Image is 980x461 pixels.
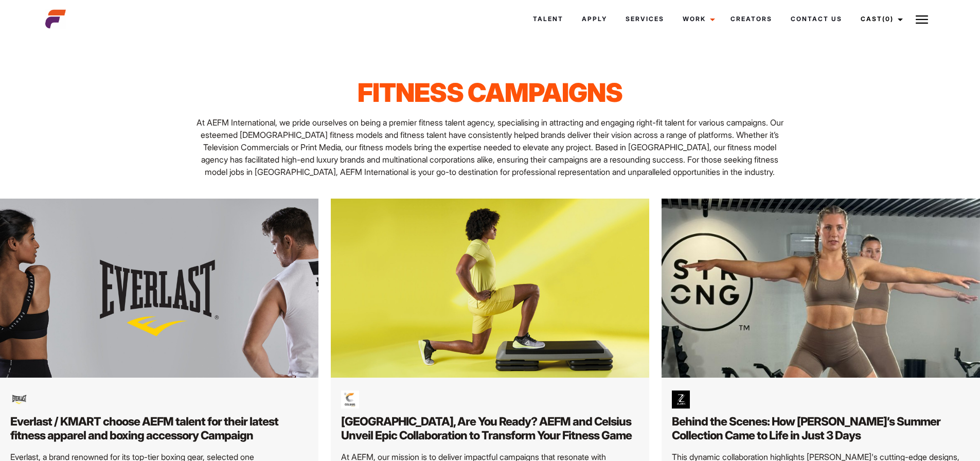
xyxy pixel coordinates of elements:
img: Burger icon [916,13,928,26]
a: Cast(0) [851,5,909,33]
a: Services [616,5,673,33]
img: stsmall507x507 pad600x600f8f8f8 [10,391,28,409]
a: Contact Us [781,5,851,33]
span: (0) [882,15,894,23]
img: cropped-aefm-brand-fav-22-square.png [45,9,66,29]
img: id4vZ3Dyxl [341,391,359,409]
a: Talent [524,5,573,33]
h1: Fitness Campaigns [195,77,784,108]
h2: Everlast / KMART choose AEFM talent for their latest fitness apparel and boxing accessory Campaign [10,415,308,442]
a: Apply [573,5,616,33]
a: Creators [721,5,781,33]
h2: Behind the Scenes: How [PERSON_NAME]’s Summer Collection Came to Life in Just 3 Days [672,415,970,442]
p: At AEFM International, we pride ourselves on being a premier fitness talent agency, specialising ... [195,116,784,178]
a: Work [673,5,721,33]
h2: [GEOGRAPHIC_DATA], Are You Ready? AEFM and Celsius Unveil Epic Collaboration to Transform Your Fi... [341,415,639,442]
img: 1@3x 2 scaled [331,199,649,378]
